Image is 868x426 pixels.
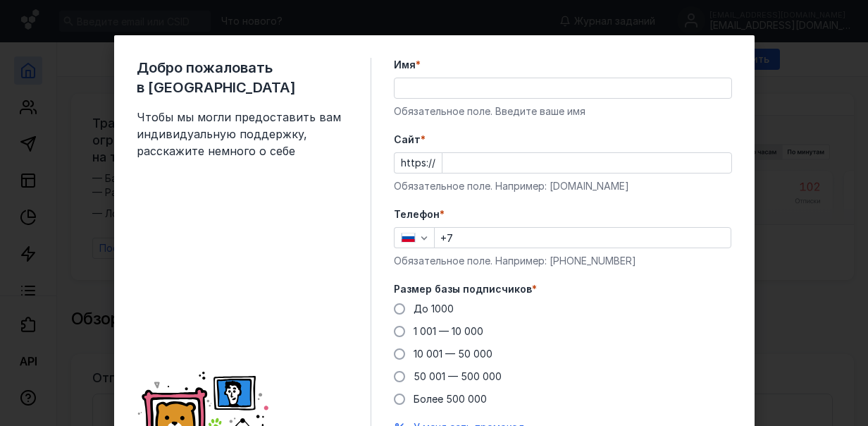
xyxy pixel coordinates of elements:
[137,109,348,159] span: Чтобы мы могли предоставить вам индивидуальную поддержку, расскажите немного о себе
[414,370,502,382] span: 50 001 — 500 000
[414,393,487,405] span: Более 500 000
[414,348,492,360] span: 10 001 — 50 000
[394,207,440,221] span: Телефон
[414,325,483,337] span: 1 001 — 10 000
[394,179,732,193] div: Обязательное поле. Например: [DOMAIN_NAME]
[394,58,416,72] span: Имя
[394,104,732,118] div: Обязательное поле. Введите ваше имя
[394,282,532,296] span: Размер базы подписчиков
[394,133,421,147] span: Cайт
[414,303,454,315] span: До 1000
[137,58,348,97] span: Добро пожаловать в [GEOGRAPHIC_DATA]
[394,254,732,268] div: Обязательное поле. Например: [PHONE_NUMBER]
